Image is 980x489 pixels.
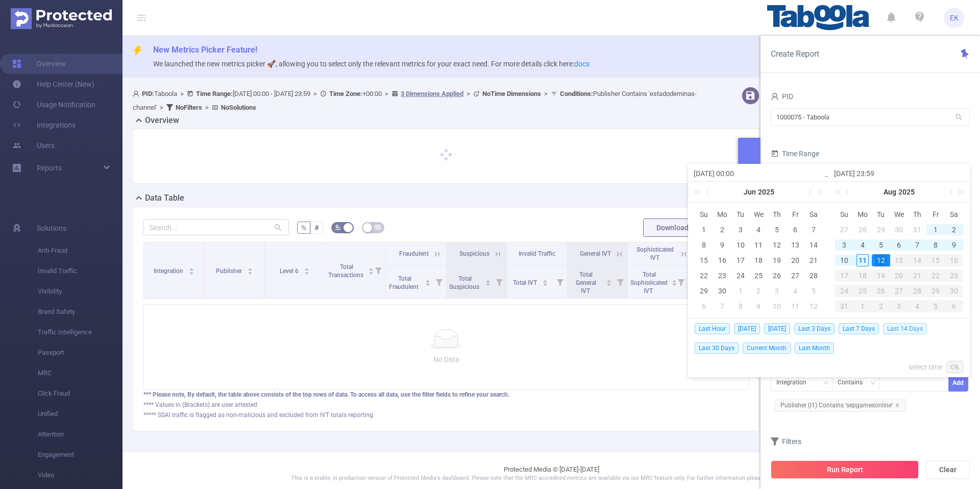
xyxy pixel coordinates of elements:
[750,210,768,219] span: We
[926,253,945,268] td: August 15, 2025
[698,224,710,236] div: 1
[576,271,596,295] span: Total General IVT
[945,207,963,222] th: Sat
[890,299,909,314] td: September 3, 2025
[948,224,960,236] div: 2
[926,268,945,283] td: August 22, 2025
[695,237,713,253] td: June 8, 2025
[771,150,819,158] span: Time Range
[789,300,801,312] div: 11
[926,207,945,222] th: Fri
[177,90,187,97] span: >
[835,222,853,237] td: July 27, 2025
[807,224,820,236] div: 7
[636,246,674,261] span: Sophisticated IVT
[768,207,786,222] th: Thu
[853,237,872,253] td: August 4, 2025
[856,254,869,266] div: 11
[835,270,853,282] div: 17
[929,224,942,236] div: 1
[38,322,122,343] span: Traffic Intelligence
[804,268,823,283] td: June 28, 2025
[731,222,750,237] td: June 3, 2025
[734,239,747,251] div: 10
[698,270,710,282] div: 22
[153,60,590,68] span: We launched the new metrics picker 🚀, allowing you to select only the relevant metrics for your e...
[768,253,786,268] td: June 19, 2025
[38,383,122,404] span: Click Fraud
[890,253,909,268] td: August 13, 2025
[613,265,627,298] i: Filter menu
[804,283,823,299] td: July 5, 2025
[908,222,926,237] td: July 31, 2025
[695,222,713,237] td: June 1, 2025
[12,54,66,74] a: Overview
[908,268,926,283] td: August 21, 2025
[560,90,593,97] b: Conditions :
[875,224,887,236] div: 29
[153,45,257,55] span: New Metrics Picker Feature!
[38,261,122,281] span: Invalid Traffic
[734,270,747,282] div: 24
[734,300,747,312] div: 8
[945,299,963,314] td: September 6, 2025
[463,90,473,97] span: >
[838,374,870,391] div: Contains
[731,207,750,222] th: Tue
[804,237,823,253] td: June 14, 2025
[807,239,820,251] div: 14
[38,343,122,363] span: Passport
[890,237,909,253] td: August 6, 2025
[750,268,768,283] td: June 25, 2025
[449,275,481,290] span: Total Suspicious
[893,239,905,251] div: 6
[945,210,963,219] span: Sa
[807,300,820,312] div: 12
[459,250,489,257] span: Suspicious
[542,278,548,281] i: icon: caret-up
[695,299,713,314] td: July 6, 2025
[853,253,872,268] td: August 11, 2025
[38,281,122,302] span: Visibility
[280,267,300,275] span: Level 6
[771,300,783,312] div: 10
[786,299,804,314] td: July 11, 2025
[716,270,728,282] div: 23
[926,283,945,299] td: August 29, 2025
[804,210,823,219] span: Sa
[713,222,731,237] td: June 2, 2025
[908,210,926,219] span: Th
[853,207,872,222] th: Mon
[304,266,310,270] i: icon: caret-up
[38,240,122,261] span: Anti-Fraud
[202,104,212,111] span: >
[133,90,697,111] span: Taboola [DATE] 00:00 - [DATE] 23:59 +00:00
[835,299,853,314] td: August 31, 2025
[382,90,391,97] span: >
[835,283,853,299] td: August 24, 2025
[643,218,717,237] button: Download PDF
[335,224,341,230] i: icon: bg-colors
[750,222,768,237] td: June 4, 2025
[752,285,765,297] div: 2
[771,92,793,101] span: PID
[37,164,62,172] span: Reports
[872,268,890,283] td: August 19, 2025
[750,299,768,314] td: July 9, 2025
[890,210,909,219] span: We
[731,299,750,314] td: July 8, 2025
[890,270,909,282] div: 20
[835,268,853,283] td: August 17, 2025
[804,222,823,237] td: June 7, 2025
[838,224,850,236] div: 27
[926,270,945,282] div: 22
[606,278,612,281] i: icon: caret-up
[890,207,909,222] th: Wed
[872,299,890,314] td: September 2, 2025
[630,271,668,295] span: Total Sophisticated IVT
[945,182,954,202] a: Next month (PageDown)
[812,182,825,202] a: Next year (Control + right)
[713,207,731,222] th: Mon
[713,299,731,314] td: July 7, 2025
[835,207,853,222] th: Sun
